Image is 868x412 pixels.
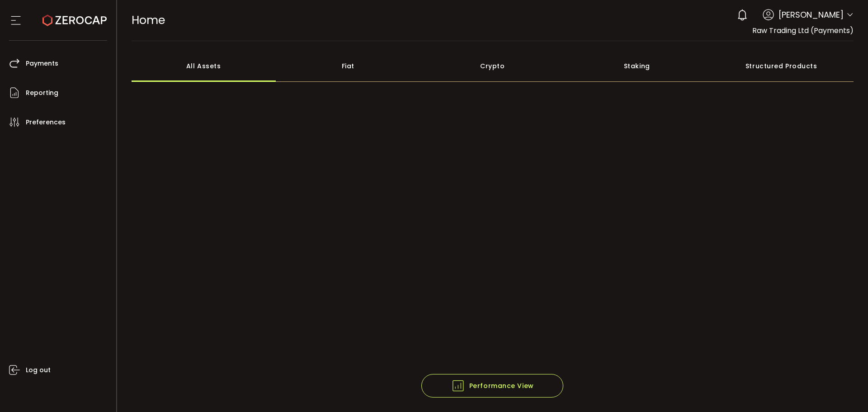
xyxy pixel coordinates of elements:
span: Log out [26,364,51,377]
div: Fiat [276,50,420,82]
iframe: Chat Widget [763,314,868,412]
div: Structured Products [709,50,854,82]
span: Preferences [26,116,66,129]
button: Performance View [421,374,563,398]
div: Staking [565,50,709,82]
span: [PERSON_NAME] [778,9,844,21]
span: Reporting [26,86,58,99]
span: Payments [26,57,58,70]
span: Raw Trading Ltd (Payments) [752,25,854,36]
span: Home [132,12,165,28]
div: Crypto [420,50,565,82]
span: Performance View [451,379,534,393]
div: All Assets [132,50,276,82]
